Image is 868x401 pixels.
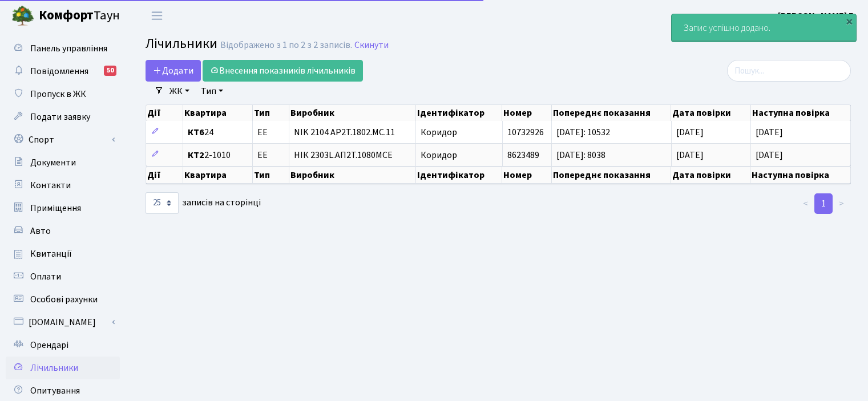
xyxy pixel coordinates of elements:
[104,66,116,76] div: 50
[421,149,457,161] span: Коридор
[6,151,120,174] a: Документи
[146,60,201,82] a: Додати
[552,167,672,184] th: Попереднє показання
[183,167,253,184] th: Квартира
[188,126,204,139] b: КТ6
[253,167,289,184] th: Тип
[552,105,672,121] th: Попереднє показання
[672,14,856,42] div: Запис успішно додано.
[6,174,120,197] a: Контакти
[6,242,120,265] a: Квитанції
[843,15,855,27] div: ×
[188,151,248,160] span: 2-1010
[294,128,411,137] span: NIK 2104 AP2T.1802.МС.11
[727,60,851,82] input: Пошук...
[556,126,610,139] span: [DATE]: 10532
[507,126,544,139] span: 10732926
[153,64,193,77] span: Додати
[6,334,120,357] a: Орендарі
[30,156,76,169] span: Документи
[39,6,94,25] b: Комфорт
[507,149,539,161] span: 8623489
[39,6,120,26] span: Таун
[294,151,411,160] span: НІК 2303L.АП2Т.1080МСЕ
[421,126,457,139] span: Коридор
[354,40,389,51] a: Скинути
[146,167,183,184] th: Дії
[146,34,217,54] span: Лічильники
[220,40,352,51] div: Відображено з 1 по 2 з 2 записів.
[30,362,78,374] span: Лічильники
[6,37,120,60] a: Панель управління
[253,105,289,121] th: Тип
[6,220,120,242] a: Авто
[756,126,783,139] span: [DATE]
[416,167,503,184] th: Ідентифікатор
[30,88,86,100] span: Пропуск в ЖК
[6,128,120,151] a: Спорт
[6,288,120,311] a: Особові рахунки
[814,193,833,214] a: 1
[30,225,51,237] span: Авто
[502,167,551,184] th: Номер
[6,357,120,379] a: Лічильники
[257,151,268,160] span: ЕЕ
[146,192,179,214] select: записів на сторінці
[30,270,61,283] span: Оплати
[30,384,80,397] span: Опитування
[416,105,503,121] th: Ідентифікатор
[502,105,551,121] th: Номер
[257,128,268,137] span: ЕЕ
[30,65,88,78] span: Повідомлення
[751,105,851,121] th: Наступна повірка
[30,293,98,306] span: Особові рахунки
[756,149,783,161] span: [DATE]
[289,105,416,121] th: Виробник
[165,82,194,101] a: ЖК
[143,6,171,25] button: Переключити навігацію
[6,83,120,106] a: Пропуск в ЖК
[676,149,704,161] span: [DATE]
[11,5,34,27] img: logo.png
[6,265,120,288] a: Оплати
[30,111,90,123] span: Подати заявку
[30,179,71,192] span: Контакти
[778,9,854,23] a: [PERSON_NAME] Г.
[183,105,253,121] th: Квартира
[188,128,248,137] span: 24
[30,42,107,55] span: Панель управління
[778,10,854,22] b: [PERSON_NAME] Г.
[203,60,363,82] a: Внесення показників лічильників
[188,149,204,161] b: КТ2
[30,202,81,214] span: Приміщення
[556,149,605,161] span: [DATE]: 8038
[676,126,704,139] span: [DATE]
[6,311,120,334] a: [DOMAIN_NAME]
[196,82,228,101] a: Тип
[6,60,120,83] a: Повідомлення50
[671,105,750,121] th: Дата повірки
[146,105,183,121] th: Дії
[671,167,750,184] th: Дата повірки
[146,192,261,214] label: записів на сторінці
[6,106,120,128] a: Подати заявку
[750,167,850,184] th: Наступна повірка
[6,197,120,220] a: Приміщення
[30,248,72,260] span: Квитанції
[289,167,416,184] th: Виробник
[30,339,68,351] span: Орендарі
